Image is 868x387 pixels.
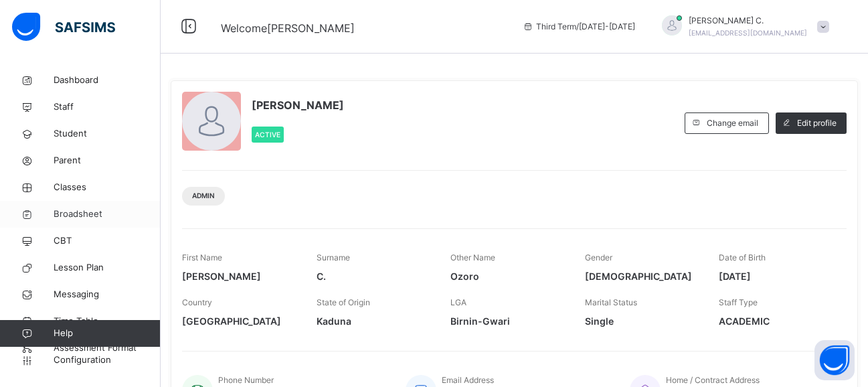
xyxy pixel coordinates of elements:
[450,269,565,283] span: Ozoro
[54,154,161,167] span: Parent
[523,21,635,33] span: session/term information
[719,297,758,307] span: Staff Type
[54,181,161,194] span: Classes
[719,269,833,283] span: [DATE]
[719,314,833,328] span: ACADEMIC
[317,297,370,307] span: State of Origin
[585,252,612,262] span: Gender
[182,297,212,307] span: Country
[54,315,161,328] span: Time Table
[218,375,274,385] span: Phone Number
[719,252,766,262] span: Date of Birth
[54,354,160,367] span: Configuration
[689,29,807,37] span: [EMAIL_ADDRESS][DOMAIN_NAME]
[54,100,161,114] span: Staff
[54,208,161,221] span: Broadsheet
[182,252,222,262] span: First Name
[252,97,344,113] span: [PERSON_NAME]
[54,288,161,301] span: Messaging
[648,15,836,39] div: EmmanuelC.
[54,234,161,248] span: CBT
[585,297,637,307] span: Marital Status
[814,340,855,380] button: Open asap
[54,261,161,275] span: Lesson Plan
[192,191,215,201] span: Admin
[689,15,807,27] span: [PERSON_NAME] C.
[666,375,760,385] span: Home / Contract Address
[707,117,758,129] span: Change email
[797,117,837,129] span: Edit profile
[585,314,699,328] span: Single
[255,131,280,139] span: Active
[221,21,355,35] span: Welcome [PERSON_NAME]
[442,375,494,385] span: Email Address
[182,314,296,328] span: [GEOGRAPHIC_DATA]
[54,74,161,87] span: Dashboard
[12,13,115,41] img: safsims
[317,252,350,262] span: Surname
[450,314,565,328] span: Birnin-Gwari
[54,327,160,340] span: Help
[317,269,431,283] span: C.
[585,269,699,283] span: [DEMOGRAPHIC_DATA]
[450,297,466,307] span: LGA
[317,314,431,328] span: Kaduna
[54,127,161,141] span: Student
[450,252,495,262] span: Other Name
[182,269,296,283] span: [PERSON_NAME]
